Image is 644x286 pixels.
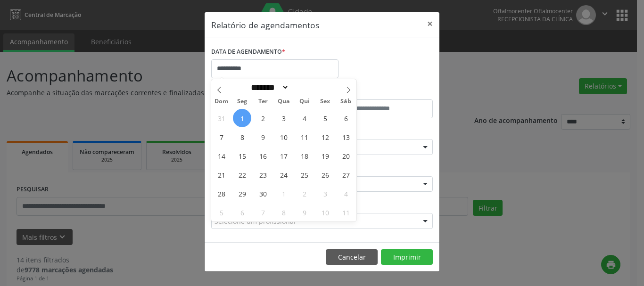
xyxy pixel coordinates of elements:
[274,165,293,184] span: Setembro 24, 2025
[337,128,355,146] span: Setembro 13, 2025
[294,98,315,105] span: Qui
[289,82,320,92] input: Year
[336,98,356,105] span: Sáb
[253,98,273,105] span: Ter
[295,184,314,203] span: Outubro 2, 2025
[233,184,251,203] span: Setembro 29, 2025
[274,203,293,221] span: Outubro 8, 2025
[324,85,433,99] label: ATÉ
[215,216,296,226] span: Selecione um profissional
[211,19,319,31] h5: Relatório de agendamentos
[211,45,285,59] label: DATA DE AGENDAMENTO
[212,184,231,203] span: Setembro 28, 2025
[315,98,336,105] span: Sex
[274,128,293,146] span: Setembro 10, 2025
[316,109,334,127] span: Setembro 5, 2025
[233,165,251,184] span: Setembro 22, 2025
[273,98,294,105] span: Qua
[316,165,334,184] span: Setembro 26, 2025
[254,184,272,203] span: Setembro 30, 2025
[232,98,253,105] span: Seg
[233,128,251,146] span: Setembro 8, 2025
[233,203,251,221] span: Outubro 6, 2025
[295,203,314,221] span: Outubro 9, 2025
[274,109,293,127] span: Setembro 3, 2025
[326,249,378,265] button: Cancelar
[337,147,355,165] span: Setembro 20, 2025
[254,165,272,184] span: Setembro 23, 2025
[316,147,334,165] span: Setembro 19, 2025
[212,128,231,146] span: Setembro 7, 2025
[233,109,251,127] span: Setembro 1, 2025
[337,109,355,127] span: Setembro 6, 2025
[254,203,272,221] span: Outubro 7, 2025
[212,165,231,184] span: Setembro 21, 2025
[254,128,272,146] span: Setembro 9, 2025
[254,147,272,165] span: Setembro 16, 2025
[254,109,272,127] span: Setembro 2, 2025
[295,147,314,165] span: Setembro 18, 2025
[248,82,289,92] select: Month
[295,128,314,146] span: Setembro 11, 2025
[381,249,433,265] button: Imprimir
[212,109,231,127] span: Agosto 31, 2025
[316,128,334,146] span: Setembro 12, 2025
[316,184,334,203] span: Outubro 3, 2025
[421,12,439,35] button: Close
[274,147,293,165] span: Setembro 17, 2025
[212,147,231,165] span: Setembro 14, 2025
[337,165,355,184] span: Setembro 27, 2025
[295,165,314,184] span: Setembro 25, 2025
[337,184,355,203] span: Outubro 4, 2025
[212,203,231,221] span: Outubro 5, 2025
[233,147,251,165] span: Setembro 15, 2025
[274,184,293,203] span: Outubro 1, 2025
[295,109,314,127] span: Setembro 4, 2025
[316,203,334,221] span: Outubro 10, 2025
[211,98,232,105] span: Dom
[337,203,355,221] span: Outubro 11, 2025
